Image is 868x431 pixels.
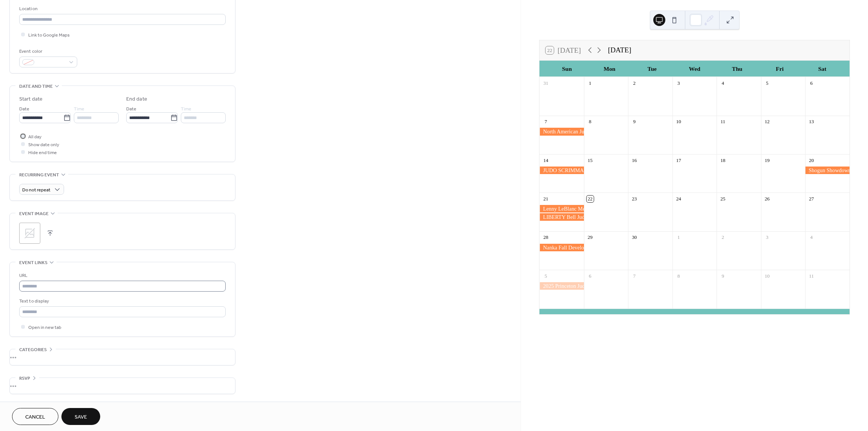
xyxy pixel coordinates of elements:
[587,234,593,241] div: 29
[673,61,716,77] div: Wed
[720,234,726,241] div: 2
[542,118,549,125] div: 7
[28,149,57,157] span: Hide end time
[764,157,770,164] div: 19
[758,61,801,77] div: Fri
[716,61,758,77] div: Thu
[28,31,70,39] span: Link to Google Maps
[19,105,29,113] span: Date
[19,171,59,179] span: Recurring event
[19,223,40,244] div: ;
[74,105,84,113] span: Time
[19,83,53,90] span: Date and time
[28,141,59,149] span: Show date only
[608,45,631,56] div: [DATE]
[19,47,76,55] div: Event color
[720,196,726,202] div: 25
[808,79,815,86] div: 6
[808,234,815,241] div: 4
[764,234,770,241] div: 3
[631,196,638,202] div: 23
[808,118,815,125] div: 13
[808,196,815,202] div: 27
[631,272,638,279] div: 7
[587,196,593,202] div: 22
[542,234,549,241] div: 28
[542,272,549,279] div: 5
[631,79,638,86] div: 2
[539,213,584,221] div: LIBERTY Bell Judo Classic
[675,196,682,202] div: 24
[61,408,100,425] button: Save
[587,118,593,125] div: 8
[764,118,770,125] div: 12
[720,272,726,279] div: 9
[12,408,58,425] button: Cancel
[805,167,850,174] div: Shogun Showdown
[587,272,593,279] div: 6
[542,157,549,164] div: 14
[539,205,584,212] div: Lenny LeBlanc Memorial Tournament
[764,196,770,202] div: 26
[19,5,224,13] div: Location
[546,61,588,77] div: Sun
[587,157,593,164] div: 15
[542,79,549,86] div: 31
[19,272,224,280] div: URL
[19,259,47,267] span: Event links
[675,79,682,86] div: 3
[10,378,235,394] div: •••
[25,413,45,421] span: Cancel
[675,157,682,164] div: 17
[126,105,136,113] span: Date
[28,324,61,332] span: Open in new tab
[675,118,682,125] div: 10
[631,118,638,125] div: 9
[801,61,844,77] div: Sat
[10,349,235,365] div: •••
[539,167,584,174] div: JUDO SCRIMMAGE-Colton Brown Training Center, Total Form Fitness & IJC Martial Arts
[181,105,191,113] span: Time
[75,413,87,421] span: Save
[808,272,815,279] div: 11
[764,272,770,279] div: 10
[588,61,631,77] div: Mon
[587,79,593,86] div: 1
[126,95,147,103] div: End date
[764,79,770,86] div: 5
[19,210,49,218] span: Event image
[28,133,41,141] span: All day
[539,282,584,290] div: 2025 Princeton Judo Fall Invitational
[631,234,638,241] div: 30
[675,272,682,279] div: 8
[808,157,815,164] div: 20
[720,118,726,125] div: 11
[539,244,584,251] div: Nanka Fall Development Tournament
[542,196,549,202] div: 21
[539,128,584,135] div: North American Judo Championships
[19,297,224,305] div: Text to display
[720,157,726,164] div: 18
[675,234,682,241] div: 1
[720,79,726,86] div: 4
[631,157,638,164] div: 16
[22,186,50,194] span: Do not repeat
[631,61,673,77] div: Tue
[19,95,43,103] div: Start date
[19,346,47,354] span: Categories
[19,374,30,382] span: RSVP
